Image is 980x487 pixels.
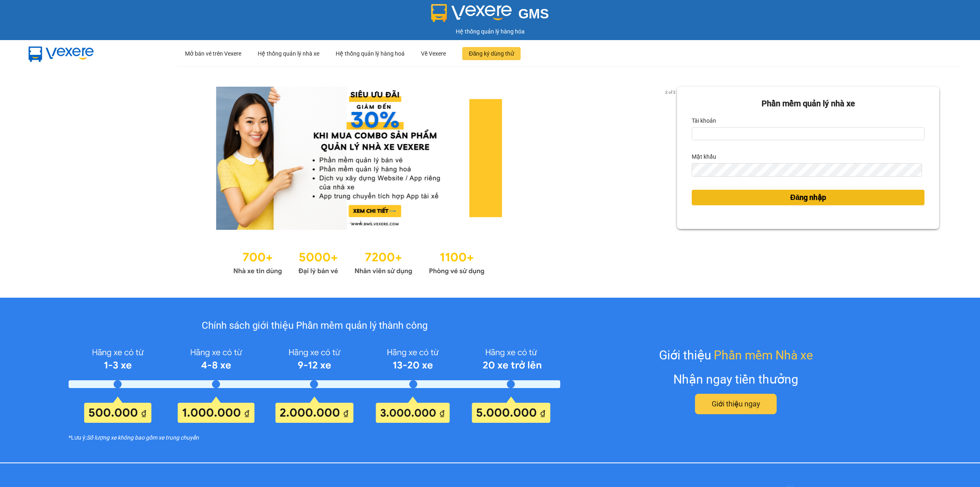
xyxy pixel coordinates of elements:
img: mbUUG5Q.png [20,40,102,67]
p: 2 of 3 [663,87,677,97]
div: Phần mềm quản lý nhà xe [692,97,924,110]
li: slide item 2 [357,220,361,223]
span: Đăng nhập [790,192,826,203]
div: *Lưu ý: [69,433,560,442]
a: GMS [431,12,549,19]
button: Đăng nhập [692,190,924,205]
img: policy-intruduce-detail.png [69,344,560,423]
div: Giới thiệu [659,346,813,365]
button: Giới thiệu ngay [695,394,777,414]
button: next slide / item [666,87,677,230]
div: Hệ thống quản lý nhà xe [258,40,319,67]
li: slide item 3 [367,220,370,223]
div: Mở bán vé trên Vexere [185,40,241,67]
img: logo 2 [431,4,512,22]
span: GMS [518,6,549,21]
button: Đăng ký dùng thử [462,47,521,60]
img: Statistics.png [233,246,485,277]
i: Số lượng xe không bao gồm xe trung chuyển [87,433,199,442]
span: Đăng ký dùng thử [469,49,514,58]
div: Nhận ngay tiền thưởng [673,370,798,389]
span: Phần mềm Nhà xe [714,346,813,365]
span: Giới thiệu ngay [712,398,760,410]
div: Chính sách giới thiệu Phần mềm quản lý thành công [69,318,560,334]
input: Mật khẩu [692,163,922,176]
div: Hệ thống quản lý hàng hoá [336,40,405,67]
button: previous slide / item [41,87,52,230]
li: slide item 1 [347,220,351,223]
label: Tài khoản [692,114,716,127]
label: Mật khẩu [692,150,716,163]
input: Tài khoản [692,127,924,140]
div: Hệ thống quản lý hàng hóa [2,27,978,36]
div: Về Vexere [421,40,446,67]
